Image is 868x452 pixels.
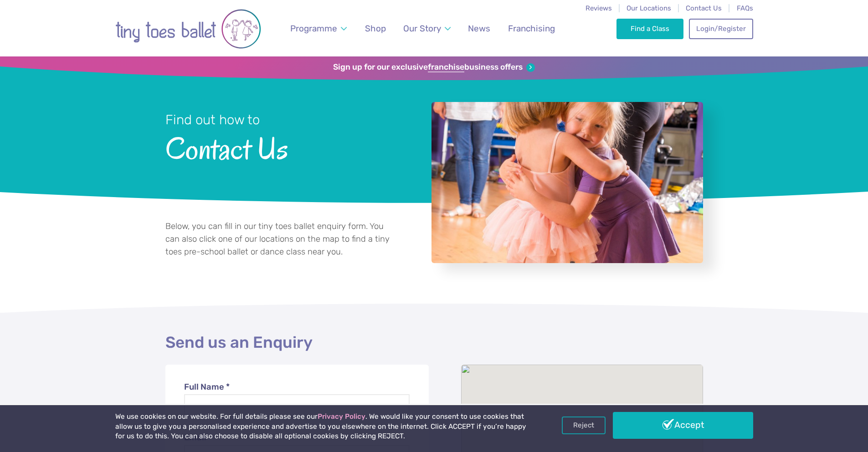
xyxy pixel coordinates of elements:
[290,23,337,34] span: Programme
[333,62,535,72] a: Sign up for our exclusivefranchisebusiness offers
[184,381,410,394] label: Full Name *
[503,18,559,39] a: Franchising
[165,333,703,353] h2: Send us an Enquiry
[613,412,753,438] a: Accept
[318,412,365,421] a: Privacy Policy
[165,129,407,166] span: Contact Us
[508,23,555,34] span: Franchising
[115,6,261,52] img: tiny toes ballet
[689,19,753,39] a: Login/Register
[115,412,530,442] p: We use cookies on our website. For full details please see our . We would like your consent to us...
[428,62,464,72] strong: franchise
[399,18,455,39] a: Our Story
[616,19,683,39] a: Find a Class
[562,416,606,434] a: Reject
[686,4,722,12] a: Contact Us
[737,4,753,12] a: FAQs
[165,112,260,127] small: Find out how to
[286,18,351,39] a: Programme
[365,23,386,34] span: Shop
[586,4,612,12] a: Reviews
[403,23,441,34] span: Our Story
[468,23,490,34] span: News
[360,18,390,39] a: Shop
[627,4,671,12] a: Our Locations
[464,18,495,39] a: News
[165,220,391,258] p: Below, you can fill in our tiny toes ballet enquiry form. You can also click one of our locations...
